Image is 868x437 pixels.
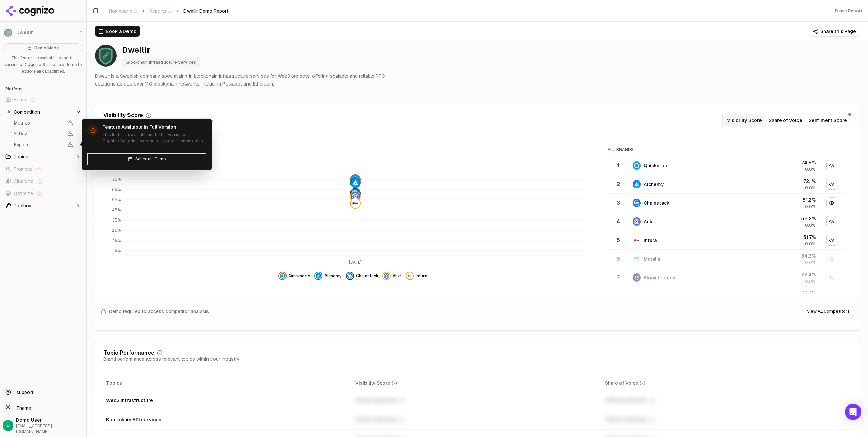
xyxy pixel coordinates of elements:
div: All Brands [608,147,846,152]
button: Competition [3,107,84,117]
img: alchemy [351,177,360,187]
img: moralis [633,255,641,263]
div: Open Intercom Messenger [845,404,861,420]
div: 58.2 % [753,215,816,222]
div: 6 [611,255,626,263]
button: Hide ankr data [382,272,401,280]
button: Share this Page [809,26,860,37]
span: U [6,422,10,429]
div: Ankr [644,218,654,225]
span: Reports [149,7,172,14]
img: infura [407,273,412,279]
tspan: 35% [112,217,121,223]
h4: Feature Available in Full Version [102,124,206,130]
th: Topics [103,376,353,391]
div: 2.0% [112,147,594,159]
span: Theme [14,405,31,411]
img: alchemy [633,180,641,188]
div: Blockchain API services [106,416,350,423]
span: Competition [14,109,40,115]
div: Chainstack [644,199,670,206]
div: Unlock premium [355,396,599,404]
div: Unlock premium [605,416,849,424]
span: Infura [416,273,427,279]
div: Brand performance across relevant topics within your industry [103,356,240,362]
span: Home [14,96,26,103]
span: Metrics [14,119,63,126]
span: 0.0% [805,223,816,228]
div: Unlock premium [605,396,849,404]
div: Unlock premium [355,416,599,424]
button: Share of Voice [765,114,806,127]
tspan: 15% [113,238,121,243]
span: support [14,389,33,396]
img: infura [351,198,360,208]
button: Show blockdaemon data [826,272,837,283]
button: Sentiment Score [806,114,850,127]
img: blockdaemon [633,273,641,282]
div: 1 [611,161,626,170]
img: quicknode [280,273,285,279]
tspan: [DATE] [349,259,362,265]
span: Explore [14,141,63,148]
span: 0.0% [805,204,816,209]
div: 5 [611,236,626,244]
span: Topics [106,380,122,386]
button: Book a Demo [95,26,140,37]
img: ankr [351,192,360,201]
div: Moralis [644,255,660,262]
div: Quicknode [644,162,669,169]
div: Alchemy [644,181,664,188]
tr: 1quicknodeQuicknode74.6%0.0%Hide quicknode data [608,156,846,175]
span: Alchemy [324,273,342,279]
span: 0.0% [805,241,816,247]
img: infura [633,236,641,244]
span: Demo Mode [34,45,59,51]
span: Topics [14,153,28,160]
tr: 5infuraInfura51.7%0.0%Hide infura data [608,231,846,249]
tr: 6moralisMoralis34.3%0.0%Show moralis data [608,249,846,268]
button: Show moralis data [826,253,837,264]
img: quicknode [351,175,360,185]
div: Infura [644,237,657,244]
div: 61.2 % [753,196,816,203]
p: Dwellir is a Swedish company specializing in blockchain infrastructure services for Web3 projects... [95,72,399,88]
tspan: 65% [112,187,121,192]
div: Blockdaemon [644,274,675,281]
button: Visibility Score [724,114,765,127]
div: Share of Voice [605,380,645,386]
div: 21.4 % [753,290,816,297]
img: quicknode [633,161,641,170]
span: Ankr [393,273,401,279]
button: Hide chainstack data [826,197,837,208]
div: 3 [611,199,626,207]
div: 51.7 % [753,234,816,241]
div: 2 [611,180,626,188]
button: Hide chainstack data [346,272,378,280]
div: 34.3 % [753,252,816,259]
img: chainstack [633,199,641,207]
tr: 2alchemyAlchemy72.1%0.0%Hide alchemy data [608,175,846,193]
div: 74.6 % [753,159,816,166]
p: This feature is available in the full version of Cognizo. Schedule a demo to explore all capabili... [102,132,206,145]
tr: 7blockdaemonBlockdaemon22.4%0.0%Show blockdaemon data [608,268,846,287]
span: Quicknode [289,273,310,279]
button: Hide infura data [826,235,837,246]
img: chainstack [351,189,360,198]
tspan: 75% [112,177,121,182]
nav: breadcrumb [109,7,228,14]
button: Hide infura data [406,272,427,280]
button: Toolbox [3,200,84,211]
span: Prompts [14,166,32,172]
button: Show drpc data [826,291,837,302]
span: X-Ray [14,130,63,137]
div: Platform [3,83,84,94]
img: Dwellir [95,45,117,66]
div: Visibility Score [103,113,143,118]
tr: 21.4%Show drpc data [608,287,846,305]
div: Topic Performance [103,350,154,356]
tspan: 5% [115,248,121,253]
span: Citations [14,178,33,185]
div: 7 [611,273,626,282]
tr: 3chainstackChainstack61.2%0.0%Hide chainstack data [608,193,846,212]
